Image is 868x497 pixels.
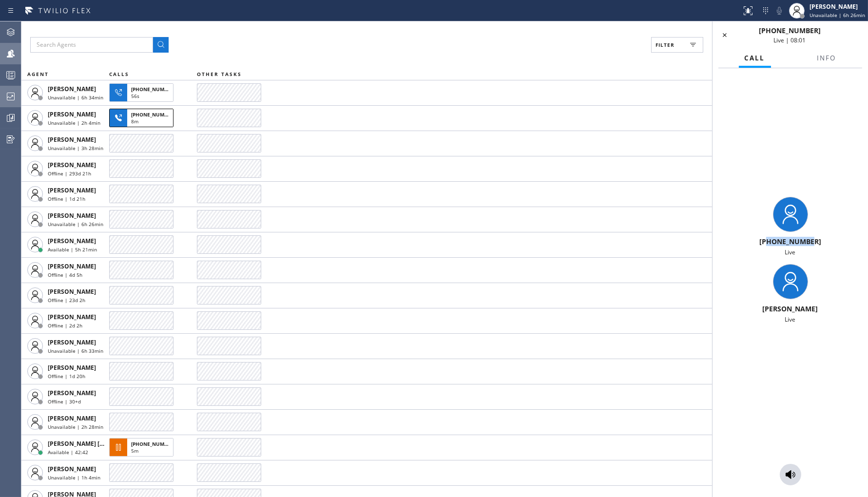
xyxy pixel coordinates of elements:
span: [PERSON_NAME] [48,287,96,296]
span: [PHONE_NUMBER] [131,111,175,118]
div: [PERSON_NAME] [716,304,864,313]
span: Offline | 30+d [48,398,81,405]
button: [PHONE_NUMBER]5m [109,435,176,459]
span: Offline | 2d 2h [48,322,82,329]
span: Call [745,54,765,62]
span: [PERSON_NAME] [48,211,96,220]
span: Offline | 23d 2h [48,297,85,304]
span: [PERSON_NAME] [48,135,96,144]
span: [PERSON_NAME] [48,414,96,422]
span: [PERSON_NAME] [48,338,96,346]
span: Offline | 293d 21h [48,170,91,177]
span: 8m [131,118,138,125]
span: [PHONE_NUMBER] [131,440,175,447]
button: [PHONE_NUMBER]8m [109,106,176,130]
span: Unavailable | 6h 26min [810,12,865,19]
span: [PERSON_NAME] [48,186,96,194]
span: Unavailable | 6h 34min [48,94,103,101]
span: [PERSON_NAME] [48,85,96,93]
span: [PERSON_NAME] [48,110,96,118]
span: 5m [131,447,138,454]
span: OTHER TASKS [197,71,242,77]
button: Mute [772,4,786,18]
span: Unavailable | 6h 26min [48,221,103,228]
span: Offline | 1d 21h [48,195,85,202]
button: Monitor Call [780,464,801,485]
span: Live [785,315,796,324]
span: Filter [656,41,675,48]
button: Info [811,49,842,68]
span: Offline | 1d 20h [48,373,85,380]
span: [PHONE_NUMBER] [759,26,821,35]
span: [PERSON_NAME] [48,237,96,245]
span: Offline | 4d 5h [48,271,82,278]
span: 56s [131,93,139,99]
span: [PERSON_NAME] [48,363,96,372]
button: Call [739,49,771,68]
button: Filter [651,37,703,53]
span: [PERSON_NAME] [48,465,96,473]
span: [PHONE_NUMBER] [759,237,821,246]
span: Info [817,54,836,62]
span: Unavailable | 2h 28min [48,423,103,430]
span: Available | 42:42 [48,449,88,456]
span: [PERSON_NAME] [48,313,96,321]
span: Unavailable | 3h 28min [48,145,103,152]
span: Available | 5h 21min [48,246,97,253]
span: [PERSON_NAME] [48,161,96,169]
span: CALLS [109,71,129,77]
span: Live | 08:01 [774,36,806,44]
span: Live [785,248,796,256]
span: AGENT [27,71,49,77]
button: [PHONE_NUMBER]56s [109,80,176,105]
input: Search Agents [30,37,153,53]
span: [PERSON_NAME] [48,262,96,270]
span: Unavailable | 1h 4min [48,474,100,481]
span: Unavailable | 2h 4min [48,119,100,126]
span: [PHONE_NUMBER] [131,86,175,93]
span: Unavailable | 6h 33min [48,347,103,354]
span: [PERSON_NAME] [48,389,96,397]
span: [PERSON_NAME] [PERSON_NAME] [48,440,146,448]
div: [PERSON_NAME] [810,2,865,11]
